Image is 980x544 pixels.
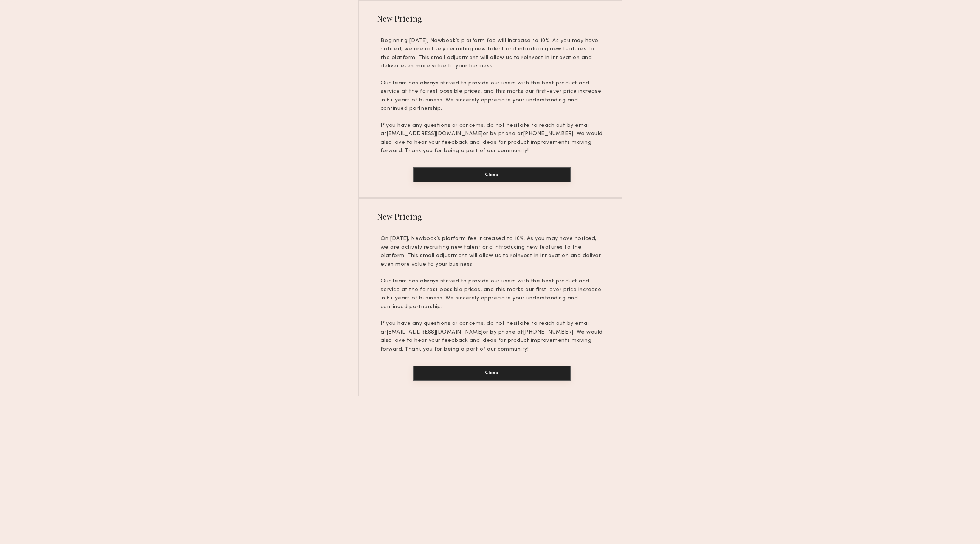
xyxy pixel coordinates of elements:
button: Close [413,366,571,381]
button: Close [413,167,571,182]
p: On [DATE], Newbook’s platform fee increased to 10%. As you may have noticed, we are actively recr... [381,235,603,269]
p: Our team has always strived to provide our users with the best product and service at the fairest... [381,79,603,113]
u: [EMAIL_ADDRESS][DOMAIN_NAME] [387,330,483,335]
div: New Pricing [377,13,422,23]
p: If you have any questions or concerns, do not hesitate to reach out by email at or by phone at . ... [381,320,603,354]
p: Our team has always strived to provide our users with the best product and service at the fairest... [381,277,603,311]
div: New Pricing [377,211,422,221]
u: [PHONE_NUMBER] [523,330,574,335]
u: [EMAIL_ADDRESS][DOMAIN_NAME] [387,131,483,136]
u: [PHONE_NUMBER] [523,131,574,136]
p: If you have any questions or concerns, do not hesitate to reach out by email at or by phone at . ... [381,122,603,156]
p: Beginning [DATE], Newbook’s platform fee will increase to 10%. As you may have noticed, we are ac... [381,37,603,71]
